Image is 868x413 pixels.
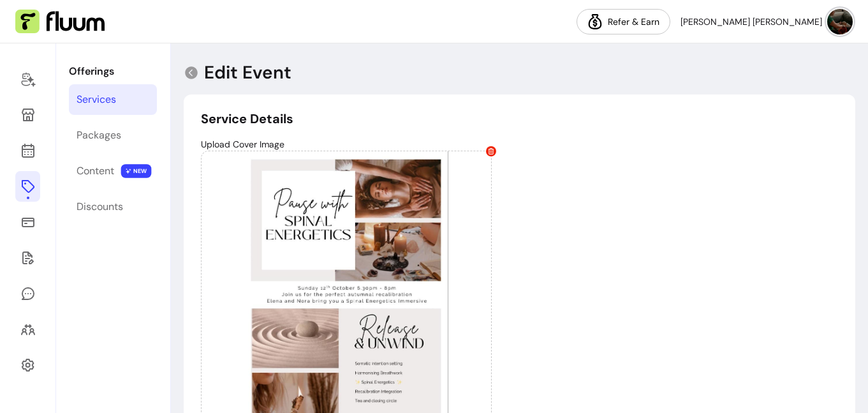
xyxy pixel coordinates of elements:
[69,120,157,151] a: Packages
[15,10,105,34] img: Fluum Logo
[69,156,157,186] a: Content NEW
[77,128,121,143] div: Packages
[15,243,40,273] a: Forms
[77,163,114,179] div: Content
[827,9,853,34] img: avatar
[15,350,40,380] a: Settings
[577,9,670,34] a: Refer & Earn
[201,138,839,151] p: Upload Cover Image
[69,64,157,79] p: Offerings
[201,110,839,128] h5: Service Details
[680,9,853,34] button: avatar[PERSON_NAME] [PERSON_NAME]
[15,278,40,309] a: My Messages
[15,171,40,202] a: Offerings
[77,199,123,214] div: Discounts
[121,164,152,178] span: NEW
[69,191,157,222] a: Discounts
[15,207,40,237] a: Sales
[15,64,40,94] a: Home
[680,15,822,28] span: [PERSON_NAME] [PERSON_NAME]
[204,61,291,84] p: Edit Event
[15,135,40,166] a: Calendar
[77,92,116,107] div: Services
[69,84,157,115] a: Services
[15,314,40,345] a: Clients
[15,100,40,130] a: Storefront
